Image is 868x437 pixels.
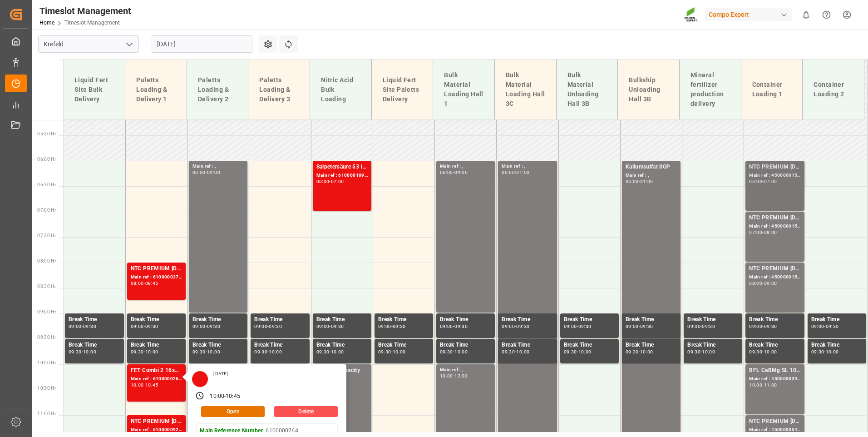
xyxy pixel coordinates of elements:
[749,230,762,234] div: 07:00
[626,315,677,324] div: Break Time
[702,324,715,328] div: 09:30
[762,324,764,328] div: -
[826,350,839,354] div: 10:00
[749,223,800,230] div: Main ref : 4500000155, 2000000004;
[762,383,764,387] div: -
[378,315,429,324] div: Break Time
[811,324,824,328] div: 09:00
[331,324,344,328] div: 09:30
[816,5,837,25] button: Help Center
[502,163,553,170] div: Main ref : ,
[316,315,368,324] div: Break Time
[316,324,330,328] div: 09:00
[502,315,553,324] div: Break Time
[131,375,182,383] div: Main ref : 6100000264, 4510352522; 2000000197;
[516,170,529,174] div: 21:00
[454,374,468,378] div: 12:00
[564,315,615,324] div: Break Time
[687,341,739,350] div: Break Time
[131,417,182,426] div: NTC PREMIUM [DATE] 50kg (x25) INT MTO;
[37,335,56,340] span: 09:30 Hr
[316,172,368,179] div: Main ref : 6100001093, 2000001003;
[749,383,762,387] div: 10:00
[200,427,334,435] p: - 6100000264
[440,170,453,174] div: 06:00
[254,315,306,324] div: Break Time
[626,163,677,172] div: Kaliumsulfat SOP
[144,281,145,285] div: -
[749,179,762,184] div: 06:00
[516,350,529,354] div: 10:00
[131,315,182,324] div: Break Time
[316,350,330,354] div: 09:30
[764,324,777,328] div: 09:30
[749,350,762,354] div: 09:30
[626,172,677,179] div: Main ref : ,
[764,383,777,387] div: 11:00
[192,315,244,324] div: Break Time
[192,163,244,170] div: Main ref : ,
[440,341,491,350] div: Break Time
[131,264,182,273] div: NTC PREMIUM [DATE] 50kg (x25) INT MTO;
[764,230,777,234] div: 08:00
[810,76,857,103] div: Container Loading 2
[749,264,800,273] div: NTC PREMIUM [DATE] 25kg (x42) INT;
[37,157,56,162] span: 06:00 Hr
[210,371,231,377] div: [DATE]
[269,350,282,354] div: 10:00
[254,341,306,350] div: Break Time
[684,7,699,23] img: Screenshot%202023-09-29%20at%2010.02.21.png_1712312052.png
[640,179,653,184] div: 21:00
[577,350,578,354] div: -
[811,341,863,350] div: Break Time
[454,170,468,174] div: 09:00
[639,324,640,328] div: -
[811,350,824,354] div: 09:30
[39,20,54,26] a: Home
[71,72,118,108] div: Liquid Fert Site Bulk Delivery
[762,179,764,184] div: -
[440,67,487,112] div: Bulk Material Loading Hall 1
[515,170,516,174] div: -
[824,350,825,354] div: -
[639,350,640,354] div: -
[316,179,330,184] div: 06:00
[749,76,795,103] div: Container Loading 1
[824,324,825,328] div: -
[201,406,265,417] button: Open
[207,170,220,174] div: 09:00
[453,350,454,354] div: -
[762,281,764,285] div: -
[378,341,429,350] div: Break Time
[762,350,764,354] div: -
[749,172,800,179] div: Main ref : 4500000156, 2000000004;
[144,324,145,328] div: -
[269,324,282,328] div: 09:30
[502,170,515,174] div: 06:00
[578,324,592,328] div: 09:30
[378,350,391,354] div: 09:30
[379,72,426,108] div: Liquid Fert Site Paletts Delivery
[316,163,368,172] div: Salpetersäure 53 lose;
[516,324,529,328] div: 09:30
[625,72,672,108] div: Bulkship Unloading Hall 3B
[749,214,800,223] div: NTC PREMIUM [DATE] 25kg (x42) INT;
[37,284,56,289] span: 08:30 Hr
[700,350,702,354] div: -
[626,341,677,350] div: Break Time
[224,392,226,401] div: -
[764,281,777,285] div: 09:00
[378,324,391,328] div: 09:00
[131,383,144,387] div: 10:00
[131,426,182,434] div: Main ref : 6100000923, 2000000197;
[144,350,145,354] div: -
[37,131,56,136] span: 05:30 Hr
[206,324,207,328] div: -
[564,324,577,328] div: 09:00
[440,366,491,374] div: Main ref : ,
[749,341,800,350] div: Break Time
[749,163,800,172] div: NTC PREMIUM [DATE] 25kg (x42) INT;
[207,324,220,328] div: 09:30
[254,324,267,328] div: 09:00
[749,324,762,328] div: 09:00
